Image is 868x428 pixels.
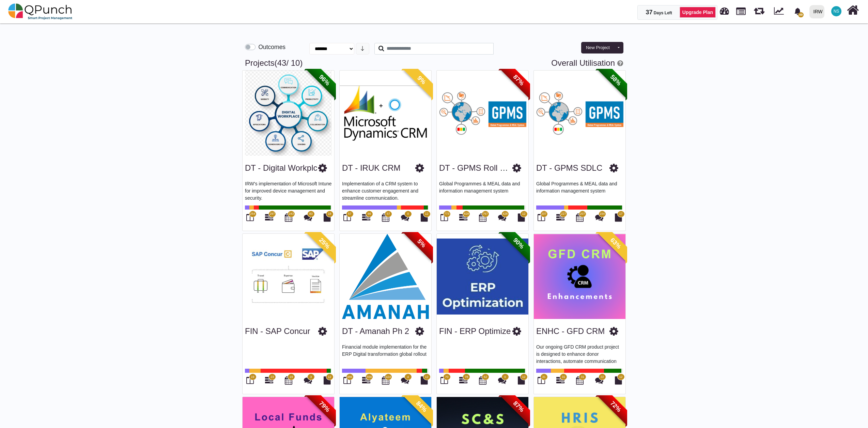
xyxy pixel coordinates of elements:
[538,213,545,221] i: Board
[500,61,538,99] span: 87%
[536,163,602,172] a: DT - GPMS SDLC
[367,375,372,380] span: 556
[360,46,365,51] svg: arrow down
[304,213,312,221] i: Punch Discussions
[790,0,807,22] a: bell fill49
[439,163,513,172] a: DT - GPMS Roll out
[646,9,652,16] span: 37
[444,212,449,216] span: 773
[342,163,401,173] h3: DT - IRUK CRM
[362,213,370,221] i: Gantt
[407,375,409,380] span: 4
[619,212,622,216] span: 17
[382,213,389,221] i: Calendar
[342,163,401,172] a: DT - IRUK CRM
[440,213,448,221] i: Board
[479,213,486,221] i: Calendar
[536,326,605,336] a: ENHC - GFD CRM
[403,387,440,425] span: 84%
[356,43,369,55] button: arrow down
[827,0,846,22] a: NS
[275,58,286,67] span: Active
[270,212,275,216] span: 297
[347,375,352,380] span: 486
[498,213,506,221] i: Punch Discussions
[518,376,525,384] i: Document Library
[551,58,615,67] a: Overall Utilisation
[250,212,255,216] span: 254
[601,375,604,380] span: 22
[362,376,370,384] i: Gantt
[754,3,764,15] span: Releases
[324,376,331,384] i: Document Library
[309,212,313,216] span: 83
[556,216,564,221] a: 227
[483,212,488,216] span: 767
[831,6,841,16] span: Nadeem Sheikh
[251,375,254,380] span: 19
[615,376,622,384] i: Document Library
[258,43,285,51] label: Outcomes
[600,212,605,216] span: 154
[362,216,370,221] a: 66
[500,225,538,262] span: 90%
[387,212,390,216] span: 57
[324,213,331,221] i: Document Library
[342,180,429,201] p: Implementation of a CRM system to enhance customer engagement and streamline communication.
[597,387,635,425] span: 72%
[720,4,729,14] span: Dashboard
[562,375,565,380] span: 31
[8,1,73,22] img: qpunch-sp.fa6292f.png
[439,180,526,201] p: Global Programmes & MEAL data and information management system
[342,343,429,364] p: Financial module implementation for the ERP Digital transformation global rollout
[806,0,827,23] a: IRW
[556,213,564,221] i: Gantt
[522,212,525,216] span: 12
[407,212,409,216] span: 0
[654,11,672,15] span: Days Left
[538,376,545,384] i: Board
[328,375,331,380] span: 12
[368,212,371,216] span: 66
[465,375,468,380] span: 78
[445,375,448,380] span: 70
[597,61,635,99] span: 58%
[536,163,602,173] h3: DT - GPMS SDLC
[343,376,351,384] i: Board
[459,376,467,384] i: Gantt
[459,379,467,384] a: 78
[581,42,615,53] button: New Project
[421,213,428,221] i: Document Library
[439,326,511,336] h3: FIN - ERP Optimize
[362,379,370,384] a: 556
[245,58,623,68] h3: Projects )
[541,212,546,216] span: 207
[484,375,487,380] span: 62
[382,376,389,384] i: Calendar
[439,326,511,336] a: FIN - ERP Optimize
[459,216,467,221] a: 828
[403,225,440,262] span: 5%
[536,326,605,336] h3: ENHC - GFD CRM
[285,213,292,221] i: Calendar
[265,379,273,384] a: 23
[440,376,448,384] i: Board
[289,212,294,216] span: 243
[847,4,859,17] i: Home
[479,376,486,384] i: Calendar
[245,326,310,336] a: FIN - SAP Concur
[771,0,790,23] div: Dynamic Report
[498,376,506,384] i: Punch Discussions
[304,376,312,384] i: Punch Discussions
[792,5,804,17] div: Notification
[597,225,635,262] span: 63%
[343,213,351,221] i: Board
[265,376,273,384] i: Gantt
[518,213,525,221] i: Document Library
[342,326,409,336] a: DT - Amanah Ph 2
[245,180,332,201] p: IRW's implementation of Microsoft Intune for improved device management and security.
[401,213,409,221] i: Punch Discussions
[290,375,293,380] span: 19
[401,376,409,384] i: Punch Discussions
[285,376,292,384] i: Calendar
